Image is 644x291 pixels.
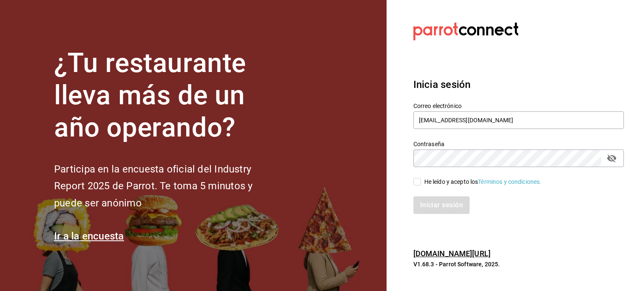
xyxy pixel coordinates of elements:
[478,178,541,185] a: Términos y condiciones.
[413,103,624,109] label: Correo electrónico
[413,249,491,258] a: [DOMAIN_NAME][URL]
[413,111,624,129] input: Ingresa tu correo electrónico
[413,77,624,92] h3: Inicia sesión
[54,47,280,144] h1: ¿Tu restaurante lleva más de un año operando?
[413,260,624,268] p: V1.68.3 - Parrot Software, 2025.
[54,230,124,242] a: Ir a la encuesta
[413,141,624,147] label: Contraseña
[424,178,542,186] div: He leído y acepto los
[605,151,619,165] button: passwordField
[54,161,280,212] h2: Participa en la encuesta oficial del Industry Report 2025 de Parrot. Te toma 5 minutos y puede se...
